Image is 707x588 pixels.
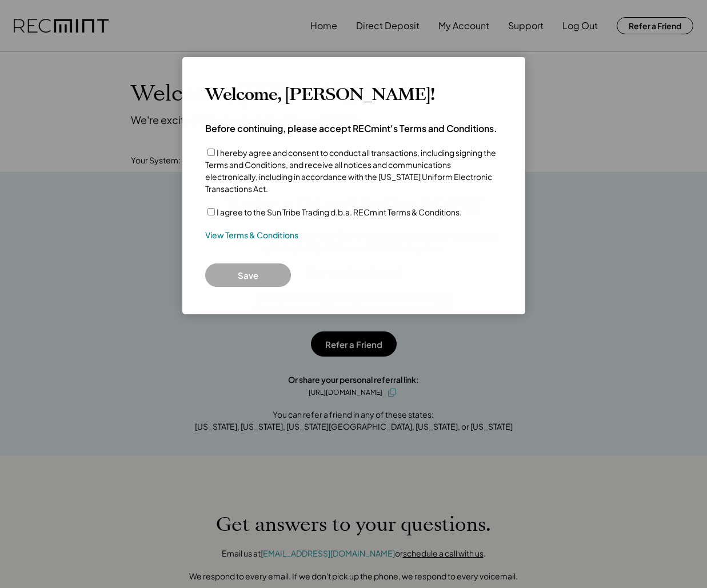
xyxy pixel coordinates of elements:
label: I hereby agree and consent to conduct all transactions, including signing the Terms and Condition... [205,147,496,194]
h4: Before continuing, please accept RECmint's Terms and Conditions. [205,122,497,135]
h3: Welcome, [PERSON_NAME]! [205,85,434,105]
button: Save [205,263,291,287]
label: I agree to the Sun Tribe Trading d.b.a. RECmint Terms & Conditions. [217,207,462,217]
a: View Terms & Conditions [205,230,298,241]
